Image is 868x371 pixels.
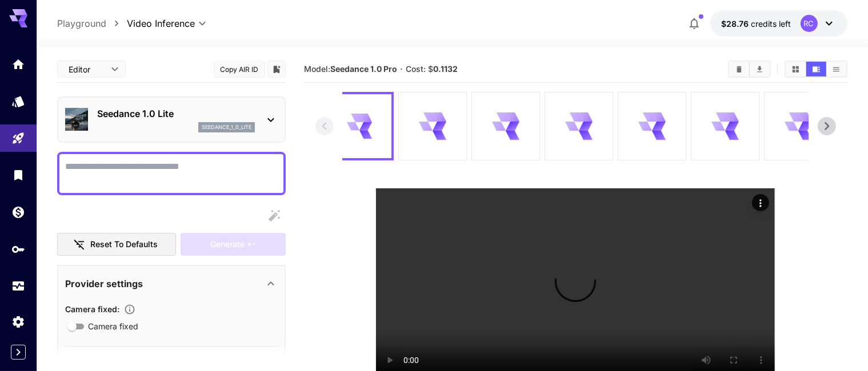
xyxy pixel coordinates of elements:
[69,63,104,75] span: Editor
[801,15,818,32] div: RC
[65,270,278,297] div: Provider settings
[729,62,749,76] button: Clear All
[330,64,397,74] b: Seedance 1.0 Pro
[400,62,403,76] p: ·
[710,10,847,37] button: $28.75918RC
[433,64,458,74] b: 0.1132
[214,61,265,78] button: Copy AIR ID
[65,102,278,137] div: Seedance 1.0 Liteseedance_1_0_lite
[728,61,771,78] div: Clear AllDownload All
[11,242,25,256] div: API Keys
[65,304,119,314] span: Camera fixed :
[271,62,282,76] button: Add to library
[752,194,769,211] div: Actions
[11,345,26,360] button: Expand sidebar
[11,205,25,219] div: Wallet
[304,64,397,74] span: Model:
[127,17,195,30] span: Video Inference
[751,19,791,29] span: credits left
[11,94,25,108] div: Models
[406,64,458,74] span: Cost: $
[786,62,806,76] button: Show media in grid view
[202,123,251,131] p: seedance_1_0_lite
[826,62,846,76] button: Show media in list view
[11,279,25,293] div: Usage
[57,17,127,30] nav: breadcrumb
[88,320,138,332] span: Camera fixed
[722,18,791,30] div: $28.75918
[785,61,847,78] div: Show media in grid viewShow media in video viewShow media in list view
[11,314,25,329] div: Settings
[722,19,751,29] span: $28.76
[11,131,25,146] div: Playground
[65,277,143,291] p: Provider settings
[97,107,255,120] p: Seedance 1.0 Lite
[750,62,770,76] button: Download All
[11,168,25,182] div: Library
[57,17,106,30] a: Playground
[11,57,25,71] div: Home
[57,233,176,256] button: Reset to defaults
[806,62,826,76] button: Show media in video view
